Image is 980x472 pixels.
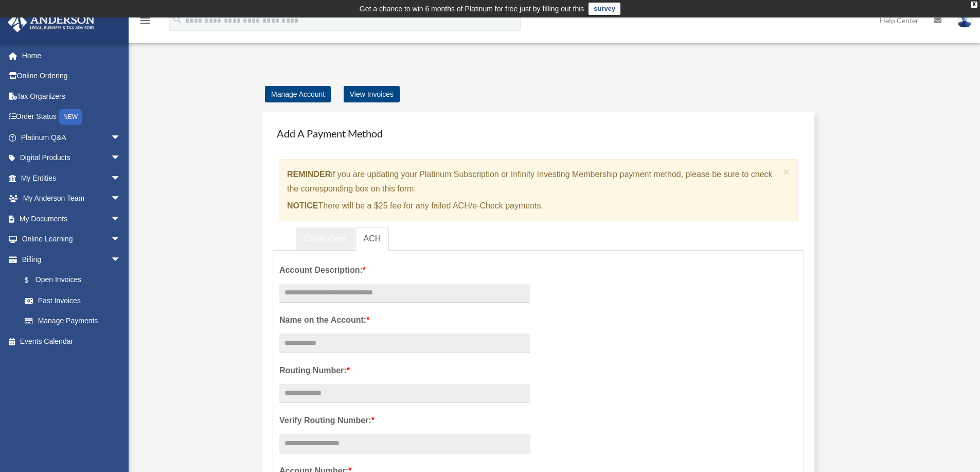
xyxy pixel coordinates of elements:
[14,311,131,331] a: Manage Payments
[279,313,530,327] label: Name on the Account:
[7,331,136,352] a: Events Calendar
[14,270,136,291] a: $Open Invoices
[7,107,136,128] a: Order StatusNEW
[971,2,977,8] div: close
[111,127,131,148] span: arrow_drop_down
[7,127,136,148] a: Platinum Q&Aarrow_drop_down
[30,274,35,287] span: $
[59,109,82,125] div: NEW
[287,199,779,213] p: There will be a $25 fee for any failed ACH/e-Check payments.
[111,249,131,270] span: arrow_drop_down
[139,18,151,27] a: menu
[7,249,136,270] a: Billingarrow_drop_down
[7,229,136,250] a: Online Learningarrow_drop_down
[139,14,151,27] i: menu
[5,12,98,32] img: Anderson Advisors Platinum Portal
[957,13,972,28] img: User Pic
[287,170,331,179] strong: REMINDER
[279,413,530,428] label: Verify Routing Number:
[7,66,136,86] a: Online Ordering
[783,166,790,178] span: ×
[783,166,790,177] button: Close
[279,263,530,277] label: Account Description:
[172,14,183,25] i: search
[111,229,131,250] span: arrow_drop_down
[279,159,798,221] div: if you are updating your Platinum Subscription or Infinity Investing Membership payment method, p...
[7,45,136,66] a: Home
[7,148,136,168] a: Digital Productsarrow_drop_down
[7,86,136,107] a: Tax Organizers
[7,168,136,188] a: My Entitiesarrow_drop_down
[279,363,530,378] label: Routing Number:
[589,3,620,15] a: survey
[265,86,331,102] a: Manage Account
[111,188,131,209] span: arrow_drop_down
[14,290,136,311] a: Past Invoices
[344,86,400,102] a: View Invoices
[111,148,131,169] span: arrow_drop_down
[111,168,131,189] span: arrow_drop_down
[7,188,136,209] a: My Anderson Teamarrow_drop_down
[111,208,131,230] span: arrow_drop_down
[360,3,584,15] div: Get a chance to win 6 months of Platinum for free just by filling out this
[355,228,389,251] a: ACH
[296,228,354,251] a: Credit Card
[7,208,136,229] a: My Documentsarrow_drop_down
[273,122,804,145] h4: Add A Payment Method
[287,201,318,210] strong: NOTICE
